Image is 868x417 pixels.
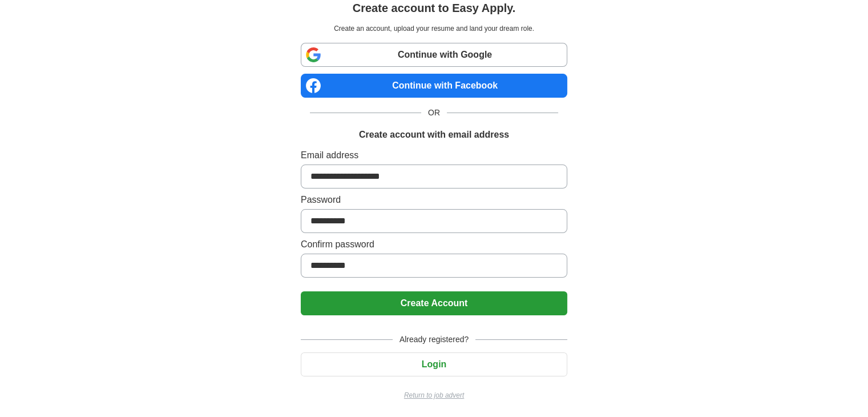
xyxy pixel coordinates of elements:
h1: Create account with email address [359,128,509,142]
button: Create Account [301,291,567,315]
button: Login [301,352,567,376]
a: Login [301,359,567,369]
p: Create an account, upload your resume and land your dream role. [303,23,565,34]
a: Continue with Google [301,43,567,67]
span: Already registered? [393,334,475,346]
a: Return to job advert [301,390,567,400]
a: Continue with Facebook [301,74,567,98]
span: OR [421,107,447,119]
label: Password [301,193,567,207]
label: Email address [301,149,567,162]
label: Confirm password [301,238,567,251]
